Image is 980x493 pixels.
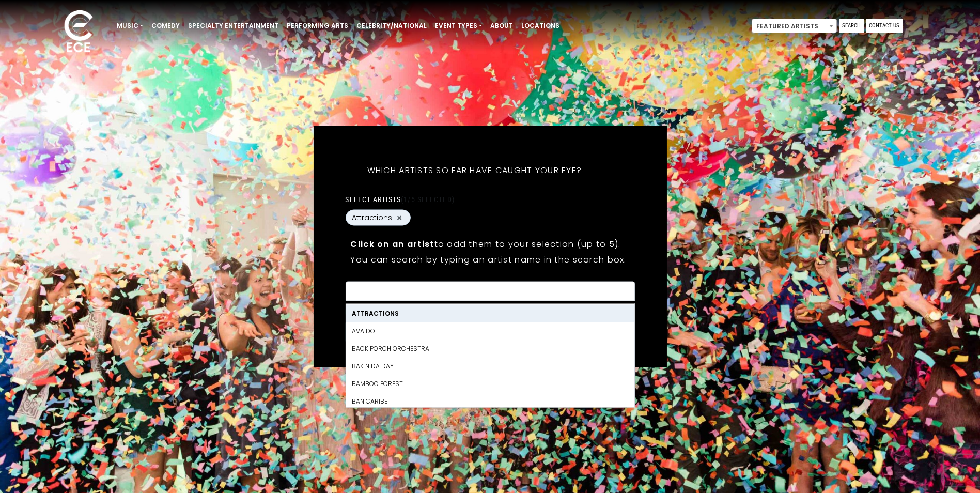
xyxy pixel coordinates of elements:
[395,213,403,222] button: Remove Attractions
[752,19,837,33] span: Featured Artists
[350,238,629,251] p: to add them to your selection (up to 5).
[53,7,104,57] img: ece_new_logo_whitev2-1.png
[346,358,634,375] li: Bak n da Day
[346,393,634,410] li: Ban Caribe
[350,238,434,250] strong: Click on an artist
[401,195,455,204] span: (1/5 selected)
[350,253,629,266] p: You can search by typing an artist name in the search box.
[431,17,486,35] a: Event Types
[346,340,634,358] li: Back Porch Orchestra
[352,17,431,35] a: Celebrity/National
[346,305,634,322] li: Attractions
[352,288,628,298] textarea: Search
[486,17,517,35] a: About
[283,17,352,35] a: Performing Arts
[184,17,283,35] a: Specialty Entertainment
[345,195,454,204] label: Select artists
[839,19,864,33] a: Search
[346,375,634,393] li: Bamboo Forest
[517,17,564,35] a: Locations
[147,17,184,35] a: Comedy
[352,212,392,223] span: Attractions
[345,152,603,189] h5: Which artists so far have caught your eye?
[752,19,836,34] span: Featured Artists
[866,19,903,33] a: Contact Us
[113,17,147,35] a: Music
[346,322,634,340] li: Ava Do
